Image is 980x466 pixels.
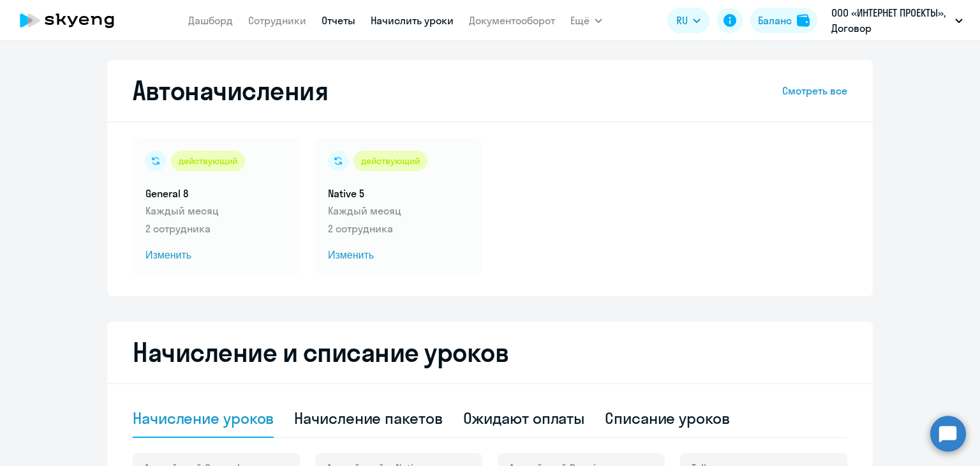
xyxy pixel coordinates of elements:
button: RU [667,8,709,33]
a: Документооборот [469,14,555,27]
h2: Начисление и списание уроков [133,337,847,368]
span: Изменить [328,248,470,263]
span: Изменить [145,248,287,263]
img: balance [797,14,810,27]
span: Ещё [570,13,590,28]
div: Списание уроков [605,408,730,428]
p: 2 сотрудника [145,221,287,236]
h2: Автоначисления [133,75,328,106]
h5: General 8 [145,186,287,200]
div: действующий [353,151,427,171]
a: Смотреть все [782,83,847,98]
div: Баланс [758,13,792,28]
div: Начисление пакетов [294,408,442,428]
p: Каждый месяц [328,203,470,218]
p: ООО «ИНТЕРНЕТ ПРОЕКТЫ», Договор [831,5,950,36]
div: действующий [171,151,245,171]
p: 2 сотрудника [328,221,470,236]
a: Дашборд [188,14,233,27]
p: Каждый месяц [145,203,287,218]
span: RU [676,13,688,28]
a: Отчеты [322,14,355,27]
button: Балансbalance [750,8,817,33]
a: Начислить уроки [371,14,454,27]
button: Ещё [570,8,602,33]
div: Ожидают оплаты [463,408,585,428]
div: Начисление уроков [133,408,274,428]
h5: Native 5 [328,186,470,200]
a: Сотрудники [248,14,306,27]
button: ООО «ИНТЕРНЕТ ПРОЕКТЫ», Договор [825,5,969,36]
